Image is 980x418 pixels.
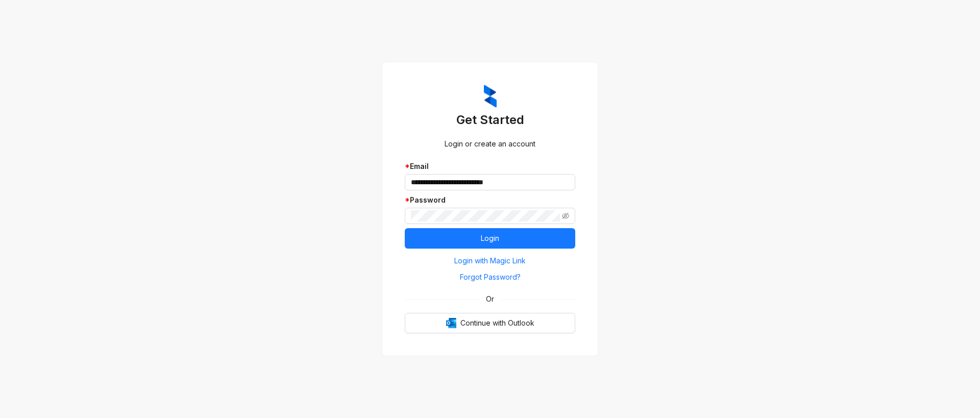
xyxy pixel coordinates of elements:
[405,194,575,206] div: Password
[479,293,501,305] span: Or
[446,318,456,328] img: Outlook
[405,161,575,172] div: Email
[405,228,575,249] button: Login
[405,112,575,128] h3: Get Started
[405,138,575,150] div: Login or create an account
[460,272,521,283] span: Forgot Password?
[562,212,569,219] span: eye-invisible
[454,255,526,266] span: Login with Magic Link
[460,317,534,329] span: Continue with Outlook
[405,269,575,285] button: Forgot Password?
[481,233,499,244] span: Login
[405,253,575,269] button: Login with Magic Link
[484,85,497,108] img: ZumaIcon
[405,313,575,333] button: OutlookContinue with Outlook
